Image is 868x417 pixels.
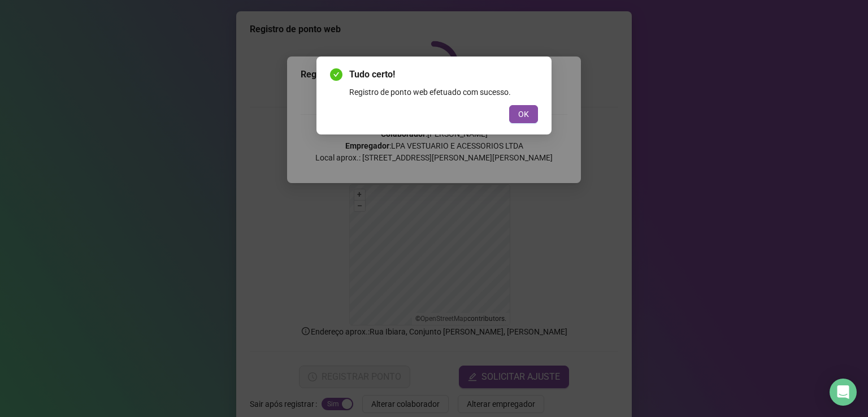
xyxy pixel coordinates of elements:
[518,108,529,120] span: OK
[349,68,538,81] span: Tudo certo!
[509,105,538,123] button: OK
[830,379,857,406] div: Open Intercom Messenger
[330,68,342,81] span: check-circle
[349,86,538,98] div: Registro de ponto web efetuado com sucesso.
